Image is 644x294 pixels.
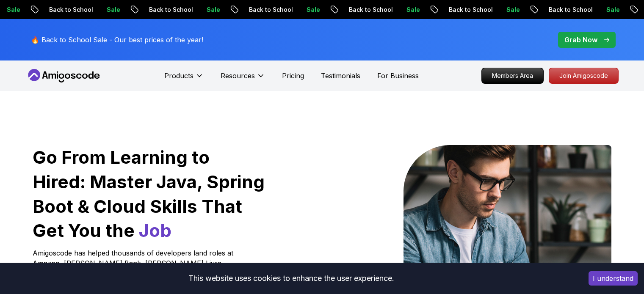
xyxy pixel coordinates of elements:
p: Sale [500,5,527,14]
button: Products [164,71,204,88]
p: Back to School [342,5,400,14]
p: Grab Now [564,35,597,45]
p: Back to School [542,5,600,14]
p: Sale [100,5,127,14]
a: For Business [377,71,419,81]
a: Members Area [481,68,544,84]
a: Pricing [282,71,304,81]
p: 🔥 Back to School Sale - Our best prices of the year! [31,35,203,45]
button: Resources [221,71,265,88]
button: Accept cookies [589,271,638,286]
p: Back to School [242,5,300,14]
h1: Go From Learning to Hired: Master Java, Spring Boot & Cloud Skills That Get You the [33,145,266,243]
p: Join Amigoscode [549,68,618,83]
p: Back to School [442,5,500,14]
p: Back to School [42,5,100,14]
p: Resources [221,71,255,81]
p: Sale [600,5,627,14]
a: Join Amigoscode [549,68,619,84]
p: Sale [200,5,227,14]
p: Sale [300,5,327,14]
p: Back to School [142,5,200,14]
span: Job [139,220,171,241]
p: Sale [400,5,427,14]
p: Products [164,71,193,81]
a: Testimonials [321,71,360,81]
div: This website uses cookies to enhance the user experience. [6,269,576,288]
p: Members Area [482,68,543,83]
